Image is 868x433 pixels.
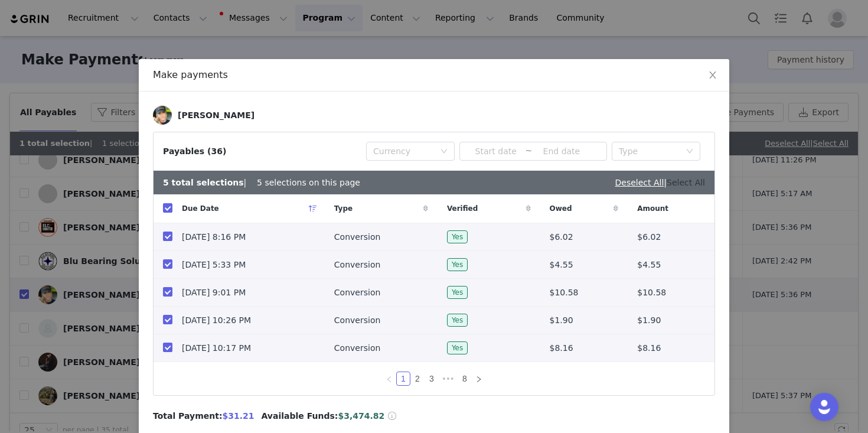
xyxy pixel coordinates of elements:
[182,314,251,327] span: [DATE] 10:26 PM
[447,341,468,354] span: Yes
[334,259,381,271] span: Conversion
[686,148,693,156] i: icon: down
[182,259,246,271] span: [DATE] 5:33 PM
[382,372,396,386] li: Previous Page
[637,231,661,243] span: $6.02
[708,70,717,80] i: icon: close
[153,132,715,396] article: Payables
[550,203,572,214] span: Owed
[667,178,705,187] a: Select All
[410,372,425,386] li: 2
[637,203,668,214] span: Amount
[637,342,661,354] span: $8.16
[637,287,666,299] span: $10.58
[386,376,393,383] i: icon: left
[550,342,573,354] span: $8.16
[466,145,525,158] input: Start date
[458,372,471,385] a: 8
[163,177,360,189] div: | 5 selections on this page
[153,69,715,82] div: Make payments
[696,59,729,92] button: Close
[163,178,244,187] b: 5 total selections
[532,145,590,158] input: End date
[664,178,705,187] span: |
[619,145,680,157] div: Type
[334,342,381,354] span: Conversion
[153,410,223,422] span: Total Payment:
[550,314,573,327] span: $1.90
[163,145,226,158] div: Payables (36)
[439,372,458,386] span: •••
[472,372,486,386] li: Next Page
[425,372,438,385] a: 3
[182,287,246,299] span: [DATE] 9:01 PM
[182,231,246,243] span: [DATE] 8:16 PM
[550,287,579,299] span: $10.58
[153,106,254,125] a: [PERSON_NAME]
[637,314,661,327] span: $1.90
[182,203,219,214] span: Due Date
[810,393,838,421] div: Open Intercom Messenger
[334,231,381,243] span: Conversion
[550,259,573,271] span: $4.55
[447,258,468,271] span: Yes
[439,372,458,386] li: Next 3 Pages
[178,110,254,120] div: [PERSON_NAME]
[153,106,172,125] img: 4b47cf0a-4fd2-4c74-9682-b1c364932061.jpg
[182,342,251,354] span: [DATE] 10:17 PM
[615,178,664,187] a: Deselect All
[338,411,384,421] span: $3,474.82
[475,376,482,383] i: icon: right
[425,372,439,386] li: 3
[373,145,435,157] div: Currency
[637,259,661,271] span: $4.55
[334,287,381,299] span: Conversion
[334,314,381,327] span: Conversion
[447,286,468,299] span: Yes
[396,372,410,386] li: 1
[397,372,410,385] a: 1
[447,314,468,327] span: Yes
[550,231,573,243] span: $6.02
[262,410,338,422] span: Available Funds:
[447,230,468,243] span: Yes
[223,411,254,421] span: $31.21
[447,203,478,214] span: Verified
[458,372,472,386] li: 8
[440,148,448,156] i: icon: down
[334,203,353,214] span: Type
[411,372,424,385] a: 2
